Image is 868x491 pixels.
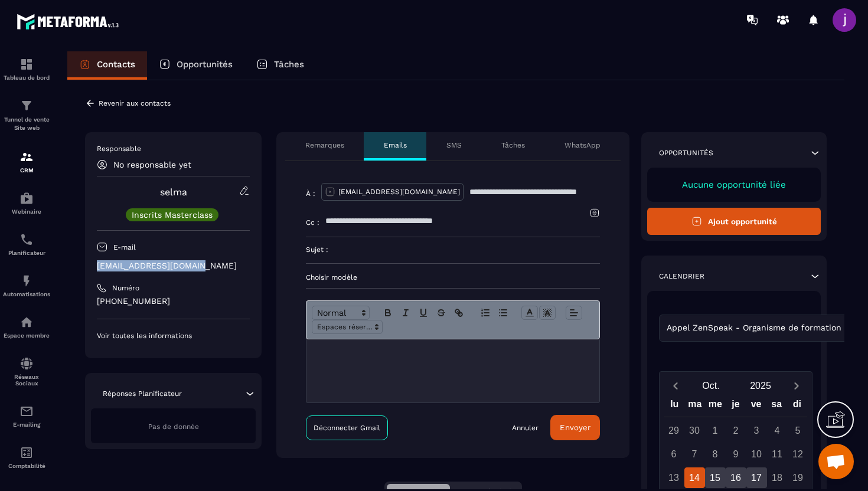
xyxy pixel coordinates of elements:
input: Search for option [844,322,853,335]
div: 19 [788,467,808,488]
div: 8 [705,444,726,464]
p: [PHONE_NUMBER] [97,296,250,307]
div: 9 [726,444,746,464]
p: SMS [446,140,462,150]
img: formation [19,150,34,164]
div: 29 [664,420,684,441]
p: Voir toutes les informations [97,331,250,341]
div: 18 [767,467,788,488]
p: Sujet : [306,245,328,254]
a: Opportunités [147,51,244,80]
p: Opportunités [659,148,713,158]
a: Tâches [244,51,316,80]
a: automationsautomationsAutomatisations [3,265,50,306]
div: je [726,396,746,417]
p: Calendrier [659,271,704,281]
p: WhatsApp [564,140,601,150]
p: Aucune opportunité liée [659,179,809,190]
a: automationsautomationsEspace membre [3,306,50,348]
p: Numéro [112,283,139,293]
button: Ajout opportunité [647,208,821,235]
div: sa [766,396,787,417]
a: Déconnecter Gmail [306,415,388,440]
p: Choisir modèle [306,273,600,282]
div: 2 [726,420,746,441]
img: logo [17,11,123,32]
p: Espace membre [3,332,50,339]
a: selma [160,186,187,198]
a: automationsautomationsWebinaire [3,182,50,224]
p: Remarques [305,140,344,150]
p: À : [306,189,315,198]
div: 17 [746,467,767,488]
p: No responsable yet [113,160,191,169]
span: Pas de donnée [148,423,199,431]
span: Appel ZenSpeak - Organisme de formation [664,322,844,335]
div: 14 [684,467,705,488]
div: 5 [788,420,808,441]
p: Revenir aux contacts [99,99,171,107]
div: 7 [684,444,705,464]
img: social-network [19,356,34,371]
p: Réseaux Sociaux [3,374,50,387]
a: schedulerschedulerPlanificateur [3,224,50,265]
div: 3 [746,420,767,441]
p: [EMAIL_ADDRESS][DOMAIN_NAME] [338,187,460,197]
a: Contacts [67,51,147,80]
div: 6 [664,444,684,464]
img: automations [19,315,34,329]
img: formation [19,99,34,113]
button: Open years overlay [736,375,785,396]
img: scheduler [19,233,34,247]
img: email [19,404,34,418]
p: CRM [3,167,50,174]
div: 16 [726,467,746,488]
a: formationformationTableau de bord [3,48,50,90]
div: ve [746,396,766,417]
p: E-mail [113,243,136,252]
p: Contacts [97,59,135,70]
div: 13 [664,467,684,488]
p: Planificateur [3,250,50,256]
p: Webinaire [3,208,50,215]
p: Emails [384,140,407,150]
p: Réponses Planificateur [103,389,182,398]
img: accountant [19,446,34,460]
a: social-networksocial-networkRéseaux Sociaux [3,348,50,395]
p: Tâches [501,140,525,150]
p: Opportunités [177,59,233,70]
div: 30 [684,420,705,441]
p: [EMAIL_ADDRESS][DOMAIN_NAME] [97,260,250,271]
button: Previous month [664,378,686,394]
a: emailemailE-mailing [3,395,50,437]
div: me [705,396,726,417]
p: Automatisations [3,291,50,297]
p: Tâches [274,59,304,70]
p: Tunnel de vente Site web [3,116,50,132]
p: Responsable [97,144,250,153]
a: Annuler [512,423,539,433]
div: Ouvrir le chat [818,444,854,479]
button: Open months overlay [686,375,736,396]
p: Tableau de bord [3,74,50,81]
p: Cc : [306,218,319,227]
img: automations [19,191,34,205]
button: Envoyer [550,415,600,440]
button: Next month [785,378,807,394]
p: E-mailing [3,421,50,428]
a: formationformationCRM [3,141,50,182]
a: accountantaccountantComptabilité [3,437,50,478]
div: 15 [705,467,726,488]
p: Inscrits Masterclass [132,211,213,219]
img: automations [19,274,34,288]
div: 4 [767,420,788,441]
div: ma [685,396,706,417]
div: di [787,396,807,417]
div: 1 [705,420,726,441]
div: lu [664,396,685,417]
a: formationformationTunnel de vente Site web [3,90,50,141]
div: 10 [746,444,767,464]
img: formation [19,57,34,71]
div: 12 [788,444,808,464]
div: 11 [767,444,788,464]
